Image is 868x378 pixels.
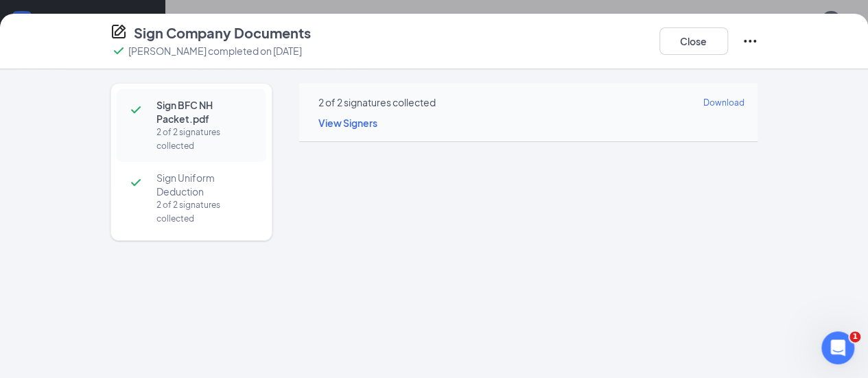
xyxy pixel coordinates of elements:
span: View Signers [318,117,377,129]
p: [PERSON_NAME] completed on [DATE] [128,44,302,58]
span: Sign BFC NH Packet.pdf [156,98,253,126]
span: 1 [849,331,860,342]
a: Download [703,94,744,110]
iframe: Intercom live chat [821,331,854,364]
div: 2 of 2 signatures collected [156,126,253,153]
span: Download [703,97,744,108]
div: 2 of 2 signatures collected [318,95,436,109]
div: 2 of 2 signatures collected [156,198,253,226]
svg: CompanyDocumentIcon [110,23,127,40]
button: Close [659,27,728,55]
svg: Checkmark [128,174,144,191]
svg: Checkmark [110,43,127,59]
h4: Sign Company Documents [134,23,311,43]
svg: Checkmark [128,102,144,118]
span: Sign Uniform Deduction [156,171,253,198]
iframe: Sign BFC NH Packet.pdf [299,142,758,373]
svg: Ellipses [742,33,758,49]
